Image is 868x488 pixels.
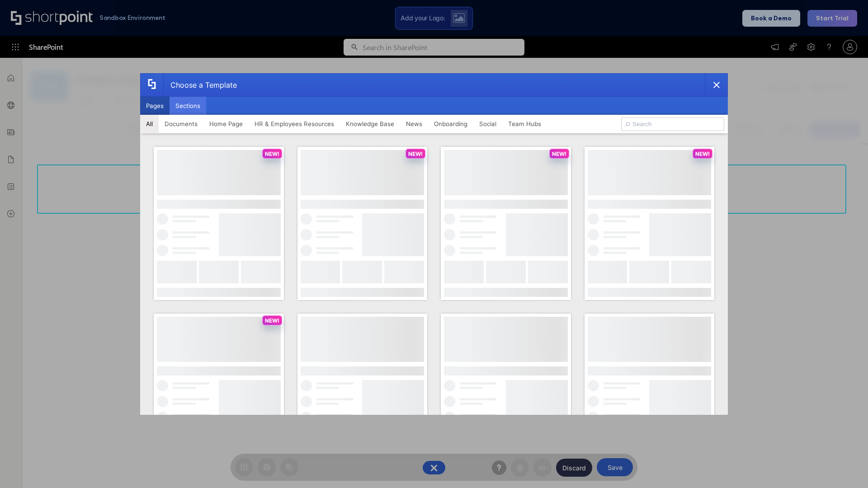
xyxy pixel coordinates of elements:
[249,115,340,133] button: HR & Employees Resources
[695,150,710,157] p: NEW!
[340,115,400,133] button: Knowledge Base
[265,317,279,324] p: NEW!
[400,115,428,133] button: News
[163,74,237,96] div: Choose a Template
[203,115,249,133] button: Home Page
[408,150,423,157] p: NEW!
[140,73,728,415] div: template selector
[428,115,473,133] button: Onboarding
[170,97,206,115] button: Sections
[265,150,279,157] p: NEW!
[823,445,868,488] iframe: Chat Widget
[140,115,159,133] button: All
[473,115,502,133] button: Social
[621,117,724,131] input: Search
[502,115,547,133] button: Team Hubs
[140,97,170,115] button: Pages
[552,150,566,157] p: NEW!
[159,115,203,133] button: Documents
